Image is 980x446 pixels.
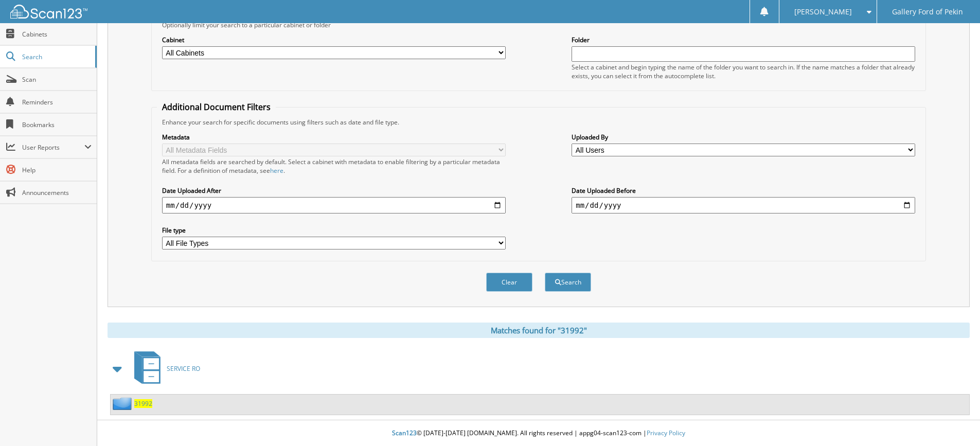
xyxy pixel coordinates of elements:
label: Folder [572,35,915,44]
span: User Reports [22,143,84,152]
span: Scan [22,75,92,84]
span: Cabinets [22,30,92,39]
span: SERVICE RO [167,364,200,373]
div: Optionally limit your search to a particular cabinet or folder [157,21,920,29]
a: here [270,166,283,175]
label: Date Uploaded After [162,186,506,195]
a: SERVICE RO [128,348,200,389]
span: Bookmarks [22,120,92,129]
input: start [162,197,506,213]
iframe: Chat Widget [929,397,980,446]
span: Search [22,52,90,61]
div: All metadata fields are searched by default. Select a cabinet with metadata to enable filtering b... [162,157,506,175]
span: Gallery Ford of Pekin [892,9,963,15]
span: Reminders [22,98,92,106]
label: File type [162,226,506,235]
span: [PERSON_NAME] [794,9,852,15]
input: end [572,197,915,213]
a: Privacy Policy [647,429,685,437]
div: Enhance your search for specific documents using filters such as date and file type. [157,118,920,127]
legend: Additional Document Filters [157,101,276,113]
button: Search [545,273,591,292]
span: Announcements [22,188,92,197]
label: Date Uploaded Before [572,186,915,195]
button: Clear [486,273,532,292]
a: 31992 [134,399,152,408]
span: Help [22,166,92,174]
img: scan123-logo-white.svg [10,5,87,19]
label: Uploaded By [572,133,915,141]
label: Cabinet [162,35,506,44]
div: © [DATE]-[DATE] [DOMAIN_NAME]. All rights reserved | appg04-scan123-com | [97,421,980,446]
span: Scan123 [392,429,417,437]
div: Select a cabinet and begin typing the name of the folder you want to search in. If the name match... [572,63,915,80]
div: Matches found for "31992" [108,323,970,338]
img: folder2.png [113,397,134,410]
label: Metadata [162,133,506,141]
